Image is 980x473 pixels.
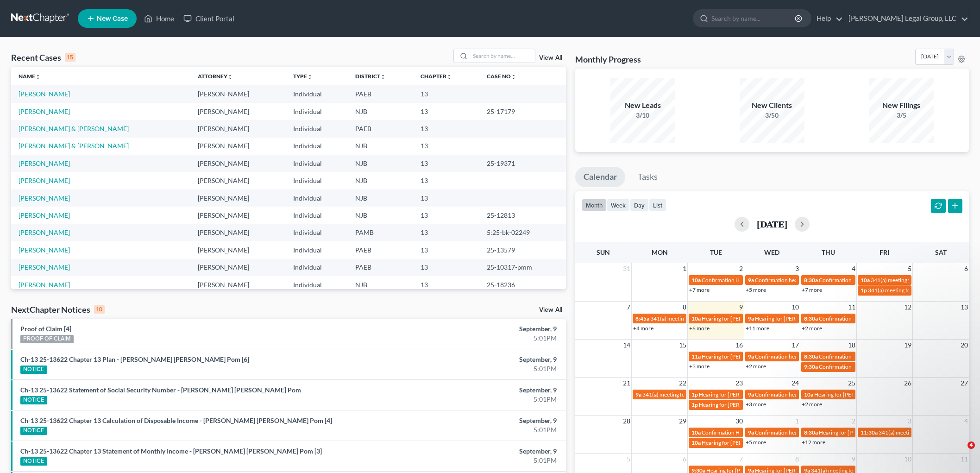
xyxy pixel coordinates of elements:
span: 13 [960,302,969,313]
a: Ch-13 25-13622 Chapter 13 Plan - [PERSON_NAME] [PERSON_NAME] Pom [6] [20,355,249,363]
div: 5:01PM [384,334,557,343]
span: 8:30a [804,353,818,360]
td: 13 [413,155,479,172]
a: Nameunfold_more [19,73,41,80]
td: 13 [413,85,479,102]
td: [PERSON_NAME] [190,207,285,224]
a: Calendar [575,167,625,187]
span: 30 [735,416,744,427]
span: Confirmation Hearing for [PERSON_NAME] [702,429,808,436]
span: Hearing for [PERSON_NAME] [702,439,774,446]
div: 3/5 [869,111,934,120]
i: unfold_more [511,74,516,80]
td: Individual [286,155,348,172]
span: 4 [967,441,975,449]
span: 6 [963,263,969,274]
td: Individual [286,103,348,120]
a: Ch-13 25-13622 Statement of Social Security Number - [PERSON_NAME] [PERSON_NAME] Pom [20,386,301,394]
span: 3 [794,263,800,274]
div: 5:01PM [384,395,557,404]
a: +2 more [802,325,822,332]
div: NOTICE [20,366,47,374]
a: [PERSON_NAME] & [PERSON_NAME] [19,142,129,150]
span: 8:45a [635,315,649,322]
span: 9 [851,454,856,465]
td: NJB [348,138,413,155]
td: 13 [413,224,479,241]
button: day [630,199,649,211]
td: [PERSON_NAME] [190,259,285,276]
span: 11a [691,353,701,360]
span: 20 [960,340,969,351]
div: September, 9 [384,324,557,334]
div: NOTICE [20,427,47,435]
span: 9a [748,277,754,284]
span: 4 [851,263,856,274]
span: 11 [847,302,856,313]
span: 9:30a [804,363,818,370]
div: September, 9 [384,355,557,364]
td: [PERSON_NAME] [190,85,285,102]
span: Confirmation Hearing for [PERSON_NAME] [819,363,925,370]
span: 6 [682,454,687,465]
span: 1 [682,263,687,274]
td: 13 [413,120,479,137]
span: Confirmation hearing for [PERSON_NAME] [755,277,860,284]
a: [PERSON_NAME] [19,263,70,271]
a: [PERSON_NAME] [19,159,70,167]
a: Typeunfold_more [293,73,313,80]
span: 9a [748,315,754,322]
td: PAMB [348,224,413,241]
span: 27 [960,378,969,389]
i: unfold_more [446,74,452,80]
div: 3/50 [740,111,804,120]
td: [PERSON_NAME] [190,241,285,259]
a: +4 more [633,325,653,332]
a: View All [539,55,562,61]
div: September, 9 [384,447,557,456]
td: NJB [348,189,413,207]
div: New Filings [869,100,934,111]
a: Help [812,10,843,27]
span: 7 [738,454,744,465]
span: 17 [791,340,800,351]
a: [PERSON_NAME] [19,194,70,202]
span: New Case [97,15,128,22]
td: [PERSON_NAME] [190,120,285,137]
span: 9a [748,429,754,436]
span: 9 [738,302,744,313]
span: Confirmation hearing for [PERSON_NAME] [819,315,924,322]
td: Individual [286,276,348,293]
td: 13 [413,241,479,259]
a: View All [539,307,562,313]
td: 25-17179 [479,103,566,120]
span: 23 [735,378,744,389]
a: +2 more [746,363,766,370]
a: Ch-13 25-13622 Chapter 13 Statement of Monthly Income - [PERSON_NAME] [PERSON_NAME] Pom [3] [20,447,322,455]
td: 13 [413,259,479,276]
span: 341(a) meeting for [PERSON_NAME] [642,391,732,398]
div: September, 9 [384,416,557,425]
span: Hearing for [PERSON_NAME] [699,391,771,398]
h2: [DATE] [757,219,787,229]
span: 10a [861,277,870,284]
td: Individual [286,224,348,241]
span: 12 [903,302,912,313]
span: Tue [710,248,722,256]
span: 1p [691,401,698,408]
a: Case Nounfold_more [487,73,516,80]
span: 21 [622,378,631,389]
span: Confirmation hearing for [PERSON_NAME] [755,391,860,398]
h3: Monthly Progress [575,54,641,65]
a: +3 more [689,363,710,370]
div: 5:01PM [384,425,557,435]
button: list [649,199,666,211]
a: +7 more [802,286,822,293]
td: Individual [286,85,348,102]
span: 7 [626,302,631,313]
a: Proof of Claim [4] [20,325,71,333]
span: Confirmation hearing for [PERSON_NAME] [755,429,860,436]
div: New Clients [740,100,804,111]
td: Individual [286,259,348,276]
td: Individual [286,120,348,137]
